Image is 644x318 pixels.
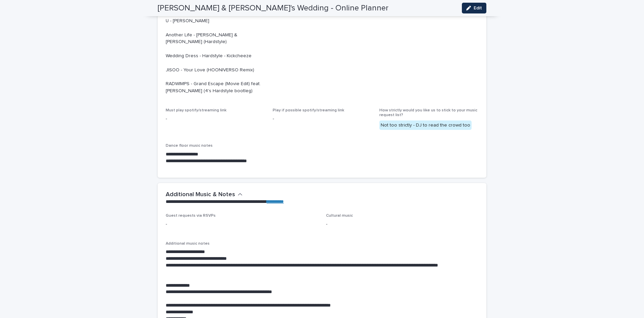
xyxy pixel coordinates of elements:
[273,108,344,112] span: Play if possible spotify/streaming link
[166,242,210,246] span: Additional music notes
[474,6,482,10] span: Edit
[326,214,353,218] span: Cultural music
[166,214,216,218] span: Guest requests via RSVPs
[166,144,213,148] span: Dance floor music notes
[166,221,318,228] p: -
[158,3,388,13] h2: [PERSON_NAME] & [PERSON_NAME]'s Wedding - Online Planner
[326,221,478,228] p: -
[379,108,477,117] span: How strictly would you like us to stick to your music request list?
[166,108,226,112] span: Must play spotify/streaming link
[166,191,243,199] button: Additional Music & Notes
[273,115,372,122] p: -
[462,3,486,13] button: Edit
[166,191,235,199] h2: Additional Music & Notes
[166,115,265,122] p: -
[379,120,472,130] div: Not too strictly - DJ to read the crowd too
